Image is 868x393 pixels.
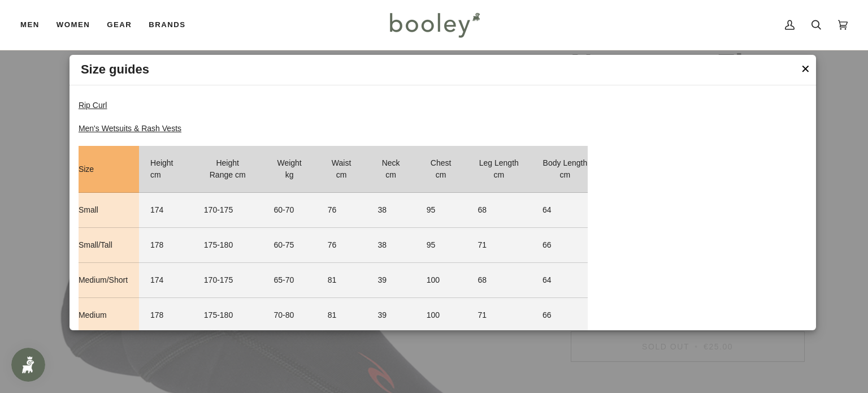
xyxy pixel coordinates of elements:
td: 39 [366,298,415,333]
th: Height cm [139,146,193,193]
th: Leg Length cm [467,146,531,193]
td: 76 [316,228,367,263]
td: Small/Tall [79,228,139,263]
td: 81 [316,298,367,333]
td: 174 [139,263,193,298]
span: Women [57,19,90,31]
strong: Rip Curl [79,101,107,110]
td: 71 [467,298,531,333]
span: Brands [149,19,185,31]
u: Men's Wetsuits & Rash Vests [79,124,181,133]
strong: Size [79,165,94,174]
strong: y Length cm [557,158,588,179]
td: 68 [467,193,531,228]
td: 170-175 [193,263,263,298]
img: Booley [385,8,484,41]
td: 60-70 [263,193,316,228]
td: 65-70 [263,263,316,298]
td: 68 [467,263,531,298]
td: Medium [79,298,139,333]
iframe: Button to open loyalty program pop-up [11,348,45,382]
td: 66 [531,228,588,263]
td: 81 [316,263,367,298]
th: Chest cm [415,146,467,193]
td: 100 [415,263,467,298]
td: 71 [467,228,531,263]
td: 70-80 [263,298,316,333]
td: 39 [366,263,415,298]
td: 64 [531,193,588,228]
td: 175-180 [193,298,263,333]
td: 175-180 [193,228,263,263]
th: Height Range cm [193,146,263,193]
td: 66 [531,298,588,333]
td: 170-175 [193,193,263,228]
td: Medium/Short [79,263,139,298]
td: 178 [139,228,193,263]
td: 38 [366,193,415,228]
header: Size guides [70,55,816,85]
td: Small [79,193,139,228]
td: 38 [366,228,415,263]
td: 60-75 [263,228,316,263]
td: 95 [415,228,467,263]
th: Waist cm [316,146,367,193]
button: ✕ [801,61,810,77]
td: 178 [139,298,193,333]
td: 64 [531,263,588,298]
th: Weight kg [263,146,316,193]
td: 76 [316,193,367,228]
td: 95 [415,193,467,228]
strong: Bod [543,158,557,167]
span: Gear [107,19,132,31]
th: Neck cm [366,146,415,193]
span: Men [20,19,40,31]
td: 100 [415,298,467,333]
td: 174 [139,193,193,228]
